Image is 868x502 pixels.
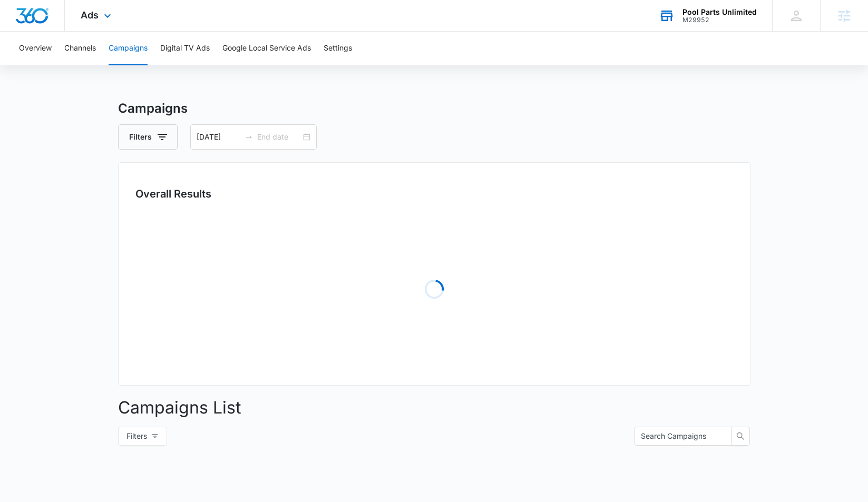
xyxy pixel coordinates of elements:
button: search [731,427,750,446]
button: Channels [64,32,96,65]
input: End date [257,131,301,143]
h3: Campaigns [118,99,750,118]
button: Settings [324,32,352,65]
span: Ads [81,9,99,21]
input: Search Campaigns [641,430,717,442]
span: swap-right [245,133,253,141]
span: to [245,133,253,141]
button: Google Local Service Ads [222,32,311,65]
span: search [732,432,749,440]
div: account name [682,8,757,16]
button: Digital TV Ads [160,32,210,65]
input: Start date [197,131,240,143]
button: Filters [118,427,167,446]
div: account id [682,16,757,24]
button: Campaigns [109,32,148,65]
h3: Overall Results [135,186,211,202]
span: Filters [126,430,147,442]
button: Overview [19,32,52,65]
p: Campaigns List [118,395,750,420]
button: Filters [118,124,178,150]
